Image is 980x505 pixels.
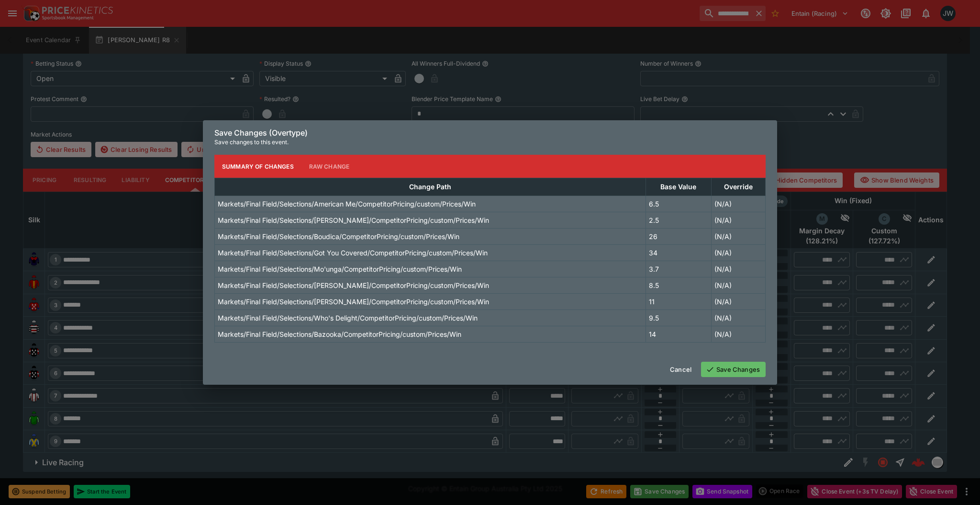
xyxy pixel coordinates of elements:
td: 6.5 [646,196,711,212]
button: Raw Change [301,155,357,178]
td: (N/A) [711,326,765,343]
th: Override [711,178,765,196]
td: 14 [646,326,711,343]
p: Markets/Final Field/Selections/Mo'unga/CompetitorPricing/custom/Prices/Win [218,264,462,274]
p: Markets/Final Field/Selections/Who's Delight/CompetitorPricing/custom/Prices/Win [218,313,478,323]
p: Save changes to this event. [214,138,766,147]
td: (N/A) [711,245,765,261]
td: (N/A) [711,277,765,294]
td: 26 [646,229,711,245]
th: Change Path [215,178,646,196]
td: 8.5 [646,277,711,294]
td: 2.5 [646,212,711,229]
td: (N/A) [711,294,765,310]
td: 9.5 [646,310,711,326]
p: Markets/Final Field/Selections/[PERSON_NAME]/CompetitorPricing/custom/Prices/Win [218,215,489,225]
td: 11 [646,294,711,310]
td: (N/A) [711,212,765,229]
td: (N/A) [711,310,765,326]
td: 3.7 [646,261,711,277]
td: (N/A) [711,261,765,277]
button: Save Changes [701,362,766,377]
td: (N/A) [711,229,765,245]
h6: Save Changes (Overtype) [214,128,766,138]
p: Markets/Final Field/Selections/Bazooka/CompetitorPricing/custom/Prices/Win [218,329,461,339]
td: (N/A) [711,196,765,212]
p: Markets/Final Field/Selections/[PERSON_NAME]/CompetitorPricing/custom/Prices/Win [218,280,489,290]
button: Summary of Changes [214,155,301,178]
button: Cancel [664,362,697,377]
p: Markets/Final Field/Selections/Boudica/CompetitorPricing/custom/Prices/Win [218,231,459,241]
p: Markets/Final Field/Selections/American Me/CompetitorPricing/custom/Prices/Win [218,199,476,209]
p: Markets/Final Field/Selections/[PERSON_NAME]/CompetitorPricing/custom/Prices/Win [218,297,489,307]
th: Base Value [646,178,711,196]
p: Markets/Final Field/Selections/Got You Covered/CompetitorPricing/custom/Prices/Win [218,248,488,258]
td: 34 [646,245,711,261]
